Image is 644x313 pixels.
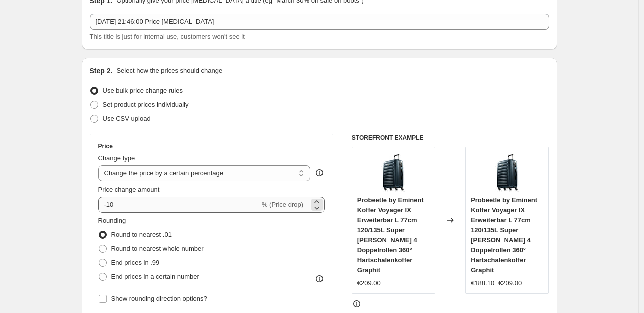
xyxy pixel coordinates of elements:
span: Set product prices individually [103,101,189,108]
span: Price change amount [98,186,160,193]
span: Use CSV upload [103,115,151,122]
h2: Step 2. [90,66,113,76]
span: End prices in a certain number [111,273,199,280]
span: Round to nearest .01 [111,231,172,238]
strike: €209.00 [498,278,522,288]
span: Round to nearest whole number [111,245,204,252]
span: Rounding [98,217,126,224]
span: This title is just for internal use, customers won't see it [90,33,245,40]
div: €209.00 [357,278,381,288]
span: Use bulk price change rules [103,87,183,94]
span: Probeetle by Eminent Koffer Voyager IX Erweiterbar L 77cm 120/135L Super [PERSON_NAME] 4 Doppelro... [357,196,424,274]
img: 61WmTA9Nm2L_80x.jpg [487,152,527,192]
p: Select how the prices should change [116,66,222,76]
span: Change type [98,154,135,162]
h3: Price [98,142,113,150]
div: €188.10 [471,278,494,288]
h6: STOREFRONT EXAMPLE [352,134,549,142]
span: Show rounding direction options? [111,295,207,302]
span: End prices in .99 [111,259,160,266]
span: Probeetle by Eminent Koffer Voyager IX Erweiterbar L 77cm 120/135L Super [PERSON_NAME] 4 Doppelro... [471,196,537,274]
div: help [314,168,325,178]
input: -15 [98,197,260,213]
span: % (Price drop) [262,201,303,208]
img: 61WmTA9Nm2L_80x.jpg [373,152,413,192]
input: 30% off holiday sale [90,14,549,30]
